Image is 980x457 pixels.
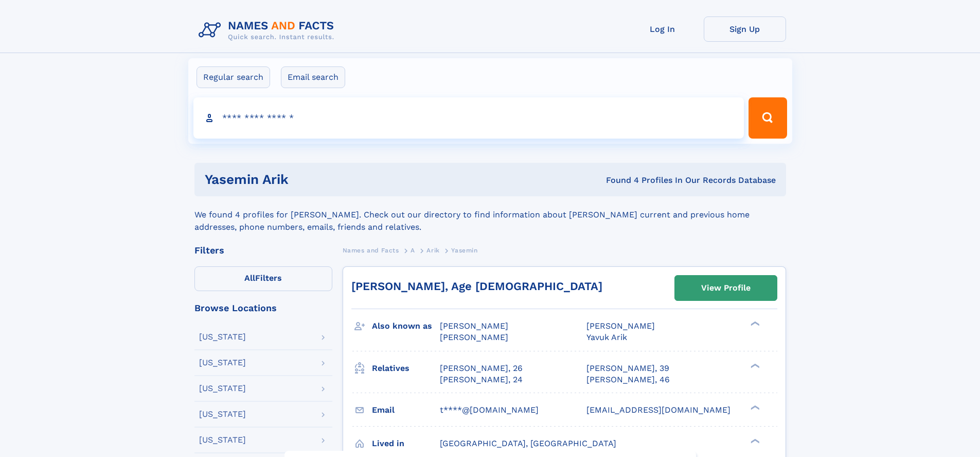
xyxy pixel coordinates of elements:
[451,247,477,254] span: Yasemin
[586,374,670,385] a: [PERSON_NAME], 46
[194,266,332,291] label: Filters
[411,247,415,254] span: A
[586,363,669,374] a: [PERSON_NAME], 39
[193,97,744,139] input: search input
[351,280,602,293] a: [PERSON_NAME], Age [DEMOGRAPHIC_DATA]
[343,244,399,257] a: Names and Facts
[199,333,246,341] div: [US_STATE]
[426,244,439,257] a: Arik
[440,332,508,342] span: [PERSON_NAME]
[194,196,786,233] div: We found 4 profiles for [PERSON_NAME]. Check out our directory to find information about [PERSON_...
[199,410,246,418] div: [US_STATE]
[194,303,332,313] div: Browse Locations
[440,321,508,331] span: [PERSON_NAME]
[372,401,440,419] h3: Email
[440,438,616,448] span: [GEOGRAPHIC_DATA], [GEOGRAPHIC_DATA]
[748,404,760,411] div: ❯
[447,175,776,186] div: Found 4 Profiles In Our Records Database
[675,276,777,300] a: View Profile
[701,276,751,300] div: View Profile
[748,437,760,444] div: ❯
[749,97,787,139] button: Search Button
[704,16,786,42] a: Sign Up
[621,16,704,42] a: Log In
[281,66,345,88] label: Email search
[199,384,246,393] div: [US_STATE]
[586,332,627,342] span: Yavuk Arik
[440,363,523,374] a: [PERSON_NAME], 26
[426,247,439,254] span: Arik
[586,321,655,331] span: [PERSON_NAME]
[372,435,440,452] h3: Lived in
[372,317,440,335] h3: Also known as
[205,173,448,186] h1: yasemin arik
[197,66,270,88] label: Regular search
[194,16,343,44] img: Logo Names and Facts
[748,320,760,327] div: ❯
[199,359,246,367] div: [US_STATE]
[440,374,523,385] a: [PERSON_NAME], 24
[372,360,440,377] h3: Relatives
[244,273,255,283] span: All
[411,244,415,257] a: A
[194,246,332,255] div: Filters
[748,362,760,369] div: ❯
[586,405,730,415] span: [EMAIL_ADDRESS][DOMAIN_NAME]
[199,436,246,444] div: [US_STATE]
